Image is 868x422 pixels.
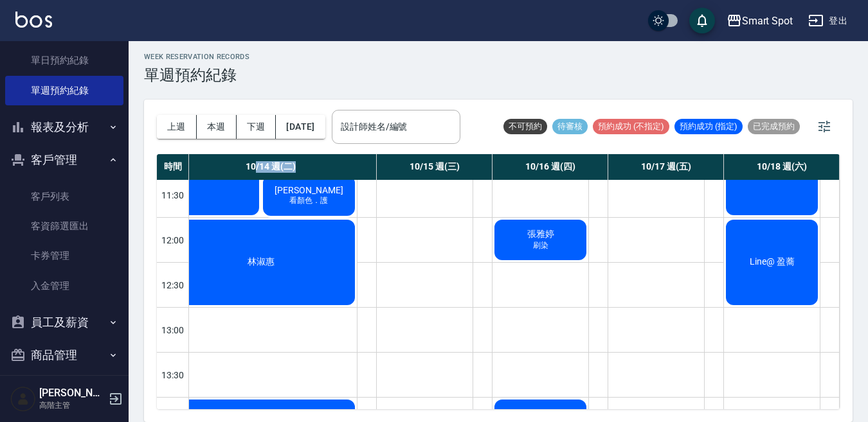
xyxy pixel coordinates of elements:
[5,241,123,270] a: 卡券管理
[803,9,853,33] button: 登出
[530,240,551,251] span: 刷染
[721,8,799,34] button: Smart Spot
[608,154,724,180] div: 10/17 週(五)
[674,121,743,132] span: 預約成功 (指定)
[165,154,377,180] div: 10/14 週(二)
[157,307,189,352] div: 13:00
[5,338,123,372] button: 商品管理
[747,256,797,268] span: Line@ 盈蕎
[245,256,277,268] span: 林淑惠
[15,12,52,28] img: Logo
[724,154,840,180] div: 10/18 週(六)
[276,115,325,139] button: [DATE]
[237,115,276,139] button: 下週
[5,182,123,211] a: 客戶列表
[5,110,123,144] button: 報表及分析
[157,217,189,262] div: 12:00
[5,211,123,241] a: 客資篩選匯出
[157,262,189,307] div: 12:30
[503,121,547,132] span: 不可預約
[5,46,123,75] a: 單日預約紀錄
[157,172,189,217] div: 11:30
[689,8,715,33] button: save
[157,352,189,397] div: 13:30
[39,387,105,400] h5: [PERSON_NAME]
[197,115,237,139] button: 本週
[5,271,123,301] a: 入金管理
[593,121,669,132] span: 預約成功 (不指定)
[39,400,105,411] p: 高階主管
[493,154,608,180] div: 10/16 週(四)
[742,13,793,29] div: Smart Spot
[5,143,123,177] button: 客戶管理
[272,185,346,195] span: [PERSON_NAME]
[748,121,800,132] span: 已完成預約
[157,115,197,139] button: 上週
[144,53,249,61] h2: WEEK RESERVATION RECORDS
[287,195,330,206] span: 看顏色．護
[525,229,557,240] span: 張雅婷
[144,66,249,84] h3: 單週預約紀錄
[5,372,123,405] button: 行銷工具
[552,121,588,132] span: 待審核
[377,154,493,180] div: 10/15 週(三)
[10,386,36,412] img: Person
[5,306,123,339] button: 員工及薪資
[157,154,189,180] div: 時間
[5,76,123,105] a: 單週預約紀錄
